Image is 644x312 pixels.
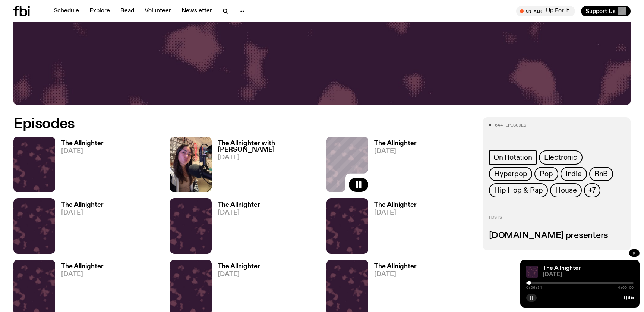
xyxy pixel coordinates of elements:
a: On Rotation [489,150,537,165]
a: The Allnighter [543,265,581,271]
h3: The Allnighter with [PERSON_NAME] [218,140,318,153]
h3: [DOMAIN_NAME] presenters [489,232,625,240]
h3: The Allnighter [218,263,260,270]
button: +7 [584,183,600,197]
button: On AirUp For It [516,6,575,16]
h3: The Allnighter [61,140,104,147]
h3: The Allnighter [374,263,417,270]
span: [DATE] [218,155,318,161]
button: Support Us [581,6,631,16]
span: [DATE] [218,271,260,278]
h3: The Allnighter [374,140,417,147]
a: House [550,183,582,197]
a: The Allnighter[DATE] [368,140,417,192]
span: 0:06:34 [526,286,542,290]
a: Volunteer [140,6,176,16]
a: Explore [85,6,114,16]
h2: Hosts [489,215,625,224]
a: Newsletter [177,6,217,16]
a: The Allnighter[DATE] [212,202,260,254]
a: Hyperpop [489,167,532,181]
span: +7 [588,186,596,194]
h2: Episodes [13,117,422,131]
a: RnB [589,167,613,181]
span: [DATE] [374,210,417,216]
a: The Allnighter[DATE] [55,202,104,254]
span: Hyperpop [494,170,527,178]
h3: The Allnighter [61,202,104,208]
span: Support Us [585,8,616,15]
a: Hip Hop & Rap [489,183,548,197]
a: Pop [534,167,558,181]
h3: The Allnighter [374,202,417,208]
span: 644 episodes [495,123,526,127]
h3: The Allnighter [218,202,260,208]
span: [DATE] [543,272,634,278]
span: On Rotation [493,153,532,162]
span: [DATE] [61,148,104,155]
span: [DATE] [374,271,417,278]
a: The Allnighter[DATE] [368,202,417,254]
a: The Allnighter[DATE] [55,140,104,192]
span: [DATE] [218,210,260,216]
span: [DATE] [61,271,104,278]
span: Electronic [544,153,577,162]
span: Hip Hop & Rap [494,186,543,194]
a: Indie [561,167,587,181]
h3: The Allnighter [61,263,104,270]
span: Indie [566,170,582,178]
span: House [555,186,577,194]
span: RnB [594,170,608,178]
a: Read [116,6,139,16]
span: [DATE] [61,210,104,216]
span: 4:00:00 [618,286,634,290]
span: [DATE] [374,148,417,155]
span: Pop [540,170,553,178]
a: Electronic [539,150,583,165]
a: Schedule [49,6,83,16]
a: The Allnighter with [PERSON_NAME][DATE] [212,140,318,192]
